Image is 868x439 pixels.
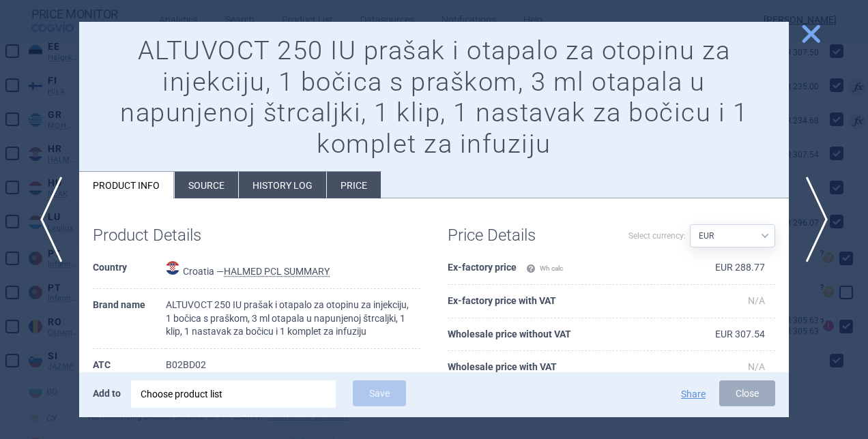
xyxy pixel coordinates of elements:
h1: Price Details [448,226,611,245]
button: Save [353,380,406,406]
button: Close [719,380,775,406]
th: Wholesale price with VAT [448,351,669,384]
label: Select currency: [628,224,686,247]
td: EUR 288.77 [669,252,775,285]
th: Ex-factory price [448,252,669,285]
th: Wholesale price without VAT [448,318,669,352]
div: Choose product list [131,380,336,408]
td: EUR 307.54 [669,318,775,352]
abbr: HALMED PCL SUMMARY — List of medicines with an established maximum wholesale price published by t... [224,266,330,277]
span: Wh calc [526,264,563,272]
span: N/A [748,361,765,372]
td: Croatia — [166,252,420,289]
li: Product info [79,172,174,198]
span: N/A [748,295,765,306]
th: Country [93,252,166,289]
li: Source [175,172,238,198]
th: ATC [93,349,166,382]
img: Croatia [166,261,179,275]
h1: ALTUVOCT 250 IU prašak i otapalo za otopinu za injekciju, 1 bočica s praškom, 3 ml otapala u napu... [93,35,775,160]
td: ALTUVOCT 250 IU prašak i otapalo za otopinu za injekciju, 1 bočica s praškom, 3 ml otapala u napu... [166,289,420,349]
li: Price [327,172,381,198]
th: Brand name [93,289,166,349]
td: B02BD02 [166,349,420,382]
p: Add to [93,380,121,406]
div: Choose product list [141,380,326,408]
h1: Product Details [93,226,257,245]
button: Share [681,389,706,399]
th: Ex-factory price with VAT [448,285,669,318]
li: History log [239,172,326,198]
